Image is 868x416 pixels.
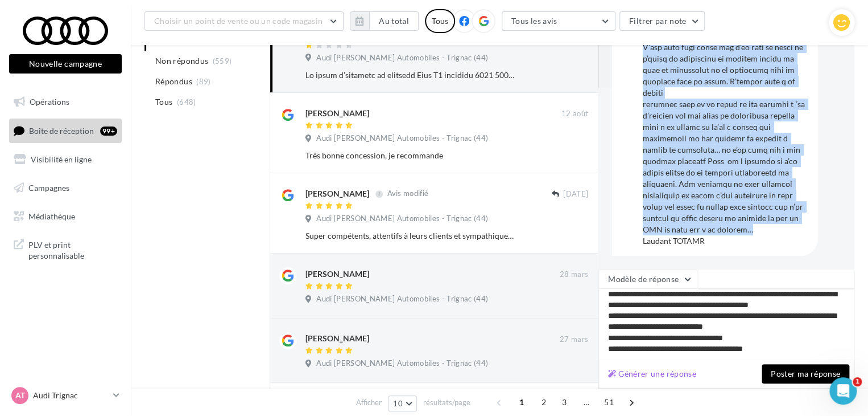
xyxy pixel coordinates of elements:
button: Au total [369,11,419,31]
span: Audi [PERSON_NAME] Automobiles - Trignac (44) [316,53,488,63]
span: Afficher [356,397,382,408]
button: Nouvelle campagne [9,54,122,74]
span: 2 [535,393,553,411]
span: (89) [196,77,210,86]
button: 10 [388,395,417,411]
a: PLV et print personnalisable [7,233,124,266]
div: [PERSON_NAME] [305,188,369,199]
a: Boîte de réception99+ [7,119,124,143]
span: AT [15,390,25,401]
a: Médiathèque [7,205,124,229]
a: Campagnes [7,176,124,200]
button: Au total [350,11,419,31]
span: 3 [555,393,573,411]
span: Répondus [155,76,192,87]
span: 1 [853,377,862,386]
div: Super compétents, attentifs à leurs clients et sympathiques. Bon accueil. Professionnel et attent... [305,230,514,242]
span: 51 [600,393,618,411]
span: 28 mars [560,270,588,280]
span: Campagnes [28,183,69,193]
a: Visibilité en ligne [7,148,124,172]
span: Choisir un point de vente ou un code magasin [154,16,323,26]
button: Choisir un point de vente ou un code magasin [144,11,344,31]
div: Tous [425,9,455,33]
span: 1 [512,393,531,411]
span: Audi [PERSON_NAME] Automobiles - Trignac (44) [316,214,488,224]
div: [PERSON_NAME] [305,108,369,119]
iframe: Intercom live chat [829,377,857,405]
span: ... [577,393,596,411]
span: Avis modifié [387,189,428,198]
div: Très bonne concession, je recommande [305,150,514,161]
a: Opérations [7,90,124,114]
button: Filtrer par note [619,11,705,31]
span: Audi [PERSON_NAME] Automobiles - Trignac (44) [316,294,488,304]
span: 27 mars [560,335,588,345]
span: 12 août [561,109,588,119]
span: Audi [PERSON_NAME] Automobiles - Trignac (44) [316,133,488,144]
button: Modèle de réponse [598,270,697,289]
span: Tous [155,96,172,108]
button: Tous les avis [502,11,615,31]
p: Audi Trignac [33,390,109,401]
span: Boîte de réception [29,125,94,135]
span: Non répondus [155,55,208,67]
button: Générer une réponse [604,367,701,381]
button: Poster ma réponse [762,364,849,384]
span: Audi [PERSON_NAME] Automobiles - Trignac (44) [316,358,488,369]
span: 10 [393,399,403,408]
span: résultats/page [423,397,470,408]
span: Tous les avis [511,16,557,26]
span: (559) [213,56,232,66]
span: Médiathèque [28,211,75,221]
div: [PERSON_NAME] [305,333,369,344]
div: Lo ipsum d’sitametc ad elitsedd Eius T1 incididu 6021 50090 ut la etd magnaal, enima mi veni qu n... [305,70,514,81]
span: (648) [177,97,196,107]
a: AT Audi Trignac [9,385,122,406]
span: [DATE] [563,189,588,199]
div: [PERSON_NAME] [305,268,369,280]
span: Opérations [30,97,69,107]
span: PLV et print personnalisable [28,237,117,262]
span: Visibilité en ligne [31,154,92,164]
div: 99+ [100,127,117,136]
